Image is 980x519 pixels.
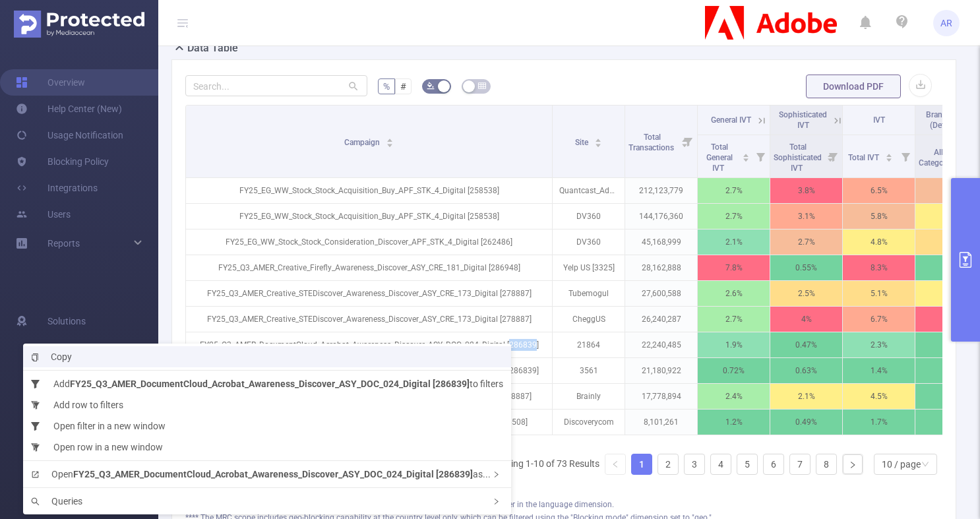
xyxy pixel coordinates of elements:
i: icon: right [849,461,857,469]
i: Filter menu [824,135,842,177]
p: 2.1% [698,229,770,255]
p: 45,168,999 [625,229,697,255]
p: Yelp US [3325] [553,255,625,280]
p: CheggUS [553,307,625,332]
span: AR [940,10,952,36]
span: Anti-Fraud [49,337,158,363]
p: 1.7% [843,410,915,435]
span: Reports [47,238,80,249]
span: Queries [31,496,82,506]
input: Search... [185,75,367,96]
i: icon: caret-down [743,156,750,160]
p: 7.8% [698,255,770,280]
li: 8 [816,454,837,475]
a: Blocking Policy [16,148,109,175]
i: icon: right [493,471,500,478]
li: 7 [789,454,811,475]
i: icon: caret-up [743,152,750,156]
p: 2.7% [770,229,842,255]
p: DV360 [553,204,625,229]
p: 6.5% [843,178,915,203]
span: % [383,81,390,92]
p: 2.7% [698,307,770,332]
p: 8,101,261 [625,410,697,435]
p: 3561 [553,358,625,383]
p: 4.5% [843,384,915,409]
p: Discoverycom [553,410,625,435]
p: 22,240,485 [625,332,697,357]
div: 10 / page [882,454,921,474]
a: Usage Notification [16,122,123,148]
i: icon: caret-up [886,152,893,156]
h2: Data Table [187,40,238,56]
p: 144,176,360 [625,204,697,229]
p: 21,180,922 [625,358,697,383]
p: 2.5% [770,281,842,306]
a: Help Center (New) [16,96,122,122]
p: FY25_EG_WW_Stock_Stock_Consideration_Discover_APF_STK_4_Digital [262486] [186,229,552,255]
span: # [400,81,406,92]
p: 4.8% [843,229,915,255]
p: 28,162,888 [625,255,697,280]
span: Open as... [31,469,491,479]
p: FY25_EG_WW_Stock_Stock_Acquisition_Buy_APF_STK_4_Digital [258538] [186,178,552,203]
p: FY25_EG_WW_Stock_Stock_Acquisition_Buy_APF_STK_4_Digital [258538] [186,204,552,229]
a: 1 [632,454,652,474]
p: 17,778,894 [625,384,697,409]
a: 2 [658,454,678,474]
b: FY25_Q3_AMER_DocumentCloud_Acrobat_Awareness_Discover_ASY_DOC_024_Digital [286839] [73,469,473,479]
p: 0.63% [770,358,842,383]
p: 21864 [553,332,625,357]
p: Quantcast_AdobeDyn [553,178,625,203]
a: 8 [816,454,836,474]
span: Total Transactions [628,133,676,152]
li: 1 [631,454,652,475]
div: Sort [742,152,750,160]
a: 5 [737,454,757,474]
p: 212,123,779 [625,178,697,203]
span: Total Sophisticated IVT [774,142,822,173]
i: icon: left [611,460,619,468]
p: 4% [770,307,842,332]
i: icon: caret-down [886,156,893,160]
p: FY25_Q3_AMER_Creative_STEDiscover_Awareness_Discover_ASY_CRE_173_Digital [278887] [186,281,552,306]
p: FY25_Q3_AMER_DocumentCloud_Acrobat_Awareness_Discover_ASY_DOC_024_Digital [286839] [186,332,552,357]
p: 3.8% [770,178,842,203]
span: Campaign [344,138,382,147]
p: 2.7% [698,204,770,229]
span: Copy [31,351,72,362]
span: General IVT [711,115,751,125]
div: Sort [885,152,893,160]
i: icon: caret-up [595,137,602,140]
p: 6.7% [843,307,915,332]
p: 5.1% [843,281,915,306]
li: 6 [763,454,784,475]
span: IVT [873,115,885,125]
p: 0.72% [698,358,770,383]
a: 6 [764,454,783,474]
a: Integrations [16,175,98,201]
p: 5.8% [843,204,915,229]
li: Showing 1-10 of 73 Results [488,454,599,475]
li: 5 [737,454,758,475]
div: Sort [594,137,602,144]
p: FY25_Q3_AMER_Creative_STEDiscover_Awareness_Discover_ASY_CRE_173_Digital [278887] [186,307,552,332]
span: All Categories [919,148,958,168]
p: 2.1% [770,384,842,409]
li: Open row in a new window [23,437,511,458]
li: Add to filters [23,373,511,394]
b: FY25_Q3_AMER_DocumentCloud_Acrobat_Awareness_Discover_ASY_DOC_024_Digital [286839] [70,379,470,389]
a: 7 [790,454,810,474]
span: Site [575,138,590,147]
p: 1.4% [843,358,915,383]
p: 26,240,287 [625,307,697,332]
i: icon: table [478,82,486,90]
p: 0.55% [770,255,842,280]
img: Protected Media [14,11,144,38]
li: Next Page [842,454,863,475]
p: 2.3% [843,332,915,357]
p: 27,600,588 [625,281,697,306]
i: icon: bg-colors [427,82,435,90]
a: 3 [685,454,704,474]
i: icon: caret-down [595,142,602,146]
